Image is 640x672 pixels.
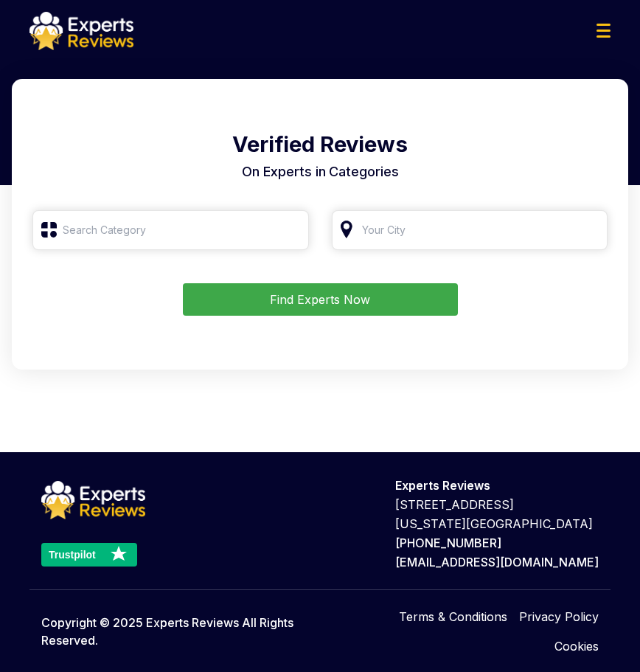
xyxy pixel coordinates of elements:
[554,637,599,655] a: Cookies
[41,481,145,519] img: logo
[332,210,608,250] input: Your City
[41,543,145,567] a: Trustpilot
[29,12,133,50] img: logo
[49,549,96,561] text: Trustpilot
[29,163,611,181] h4: On Experts in Categories
[395,533,599,553] p: [PHONE_NUMBER]
[41,614,341,649] p: Copyright © 2025 Experts Reviews All Rights Reserved.
[596,24,611,38] img: Menu Icon
[29,133,611,163] h1: Verified Reviews
[395,553,599,572] p: [EMAIL_ADDRESS][DOMAIN_NAME]
[395,514,599,533] p: [US_STATE][GEOGRAPHIC_DATA]
[183,283,458,316] button: Find Experts Now
[399,608,507,626] a: Terms & Conditions
[32,210,309,250] input: Search Category
[395,495,599,514] p: [STREET_ADDRESS]
[395,476,599,495] p: Experts Reviews
[519,608,599,626] a: Privacy Policy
